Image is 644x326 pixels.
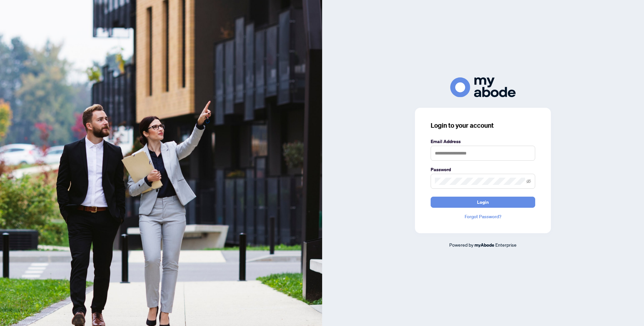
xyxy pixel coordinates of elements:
label: Password [431,166,535,173]
span: Enterprise [495,242,517,248]
h3: Login to your account [431,121,535,130]
a: Forgot Password? [431,213,535,220]
button: Login [431,197,535,208]
label: Email Address [431,138,535,145]
span: Login [477,197,489,207]
span: Powered by [449,242,473,248]
span: eye-invisible [526,179,531,184]
a: myAbode [474,241,494,249]
img: ma-logo [450,77,516,97]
